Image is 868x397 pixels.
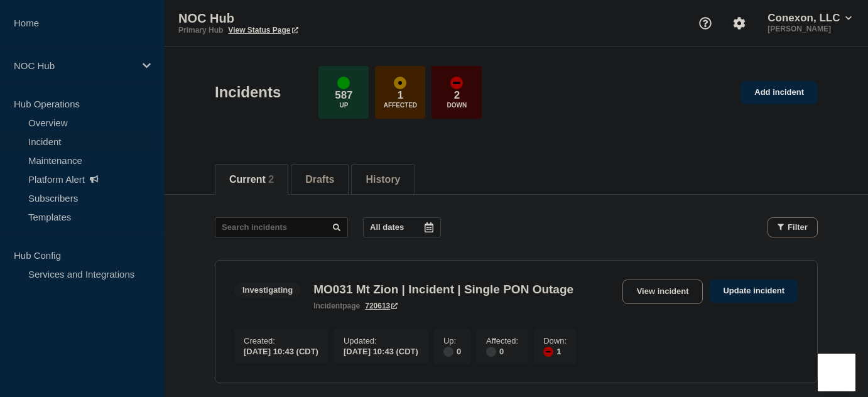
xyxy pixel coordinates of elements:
[443,345,461,357] div: 0
[486,347,496,357] div: disabled
[313,302,342,310] span: incident
[365,302,398,310] a: 720613
[394,77,406,89] div: affected
[486,336,518,345] p: Affected :
[741,81,818,104] a: Add incident
[768,217,818,237] button: Filter
[337,77,350,89] div: up
[450,77,463,89] div: down
[234,283,301,297] span: Investigating
[543,336,567,345] p: Down :
[244,336,318,345] p: Created :
[215,84,281,101] h1: Incidents
[244,345,318,356] div: [DATE] 10:43 (CDT)
[228,26,298,35] a: View Status Page
[818,354,855,391] iframe: Help Scout Beacon - Open
[486,345,518,357] div: 0
[344,345,418,356] div: [DATE] 10:43 (CDT)
[335,89,352,102] p: 587
[313,302,360,310] p: page
[443,336,461,345] p: Up :
[454,89,460,102] p: 2
[344,336,418,345] p: Updated :
[366,174,400,185] button: History
[543,347,553,357] div: down
[384,102,417,109] p: Affected
[178,26,223,35] p: Primary Hub
[447,102,467,109] p: Down
[709,280,798,303] a: Update incident
[14,60,134,71] p: NOC Hub
[443,347,453,357] div: disabled
[215,217,348,237] input: Search incidents
[178,11,430,26] p: NOC Hub
[788,222,808,232] span: Filter
[313,283,573,296] h3: MO031 Mt Zion | Incident | Single PON Outage
[363,217,441,237] button: All dates
[370,222,404,232] p: All dates
[305,174,334,185] button: Drafts
[268,174,274,185] span: 2
[765,12,854,24] button: Conexon, LLC
[398,89,403,102] p: 1
[622,280,703,304] a: View incident
[765,24,854,33] p: [PERSON_NAME]
[543,345,567,357] div: 1
[229,174,274,185] button: Current 2
[726,10,752,36] button: Account settings
[339,102,348,109] p: Up
[692,10,719,36] button: Support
